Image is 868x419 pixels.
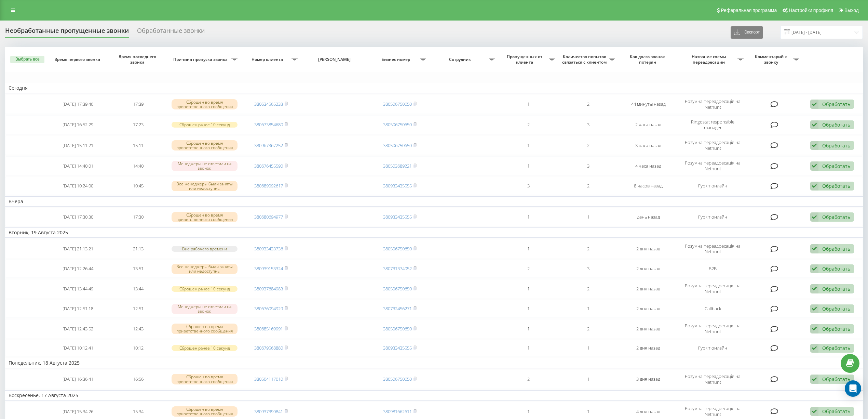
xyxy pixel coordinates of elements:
td: [DATE] 10:24:00 [48,177,108,195]
td: [DATE] 16:52:29 [48,115,108,134]
td: 8 часов назад [619,177,679,195]
div: Сброшен ранее 10 секунд [172,122,238,128]
div: Обработать [822,183,850,189]
td: 2 дня назад [619,260,679,278]
td: 2 дня назад [619,319,679,338]
td: 17:39 [108,95,168,114]
span: Как долго звонок потерян [624,54,672,65]
td: Розумна переадресація на Nethunt [678,136,747,155]
a: 380939153324 [254,265,283,272]
div: Сброшен ранее 10 секунд [172,345,238,351]
td: 1 [498,319,558,338]
div: Все менеджеры были заняты или недоступны [172,181,238,191]
div: Менеджеры не ответили на звонок [172,304,238,314]
td: 3 часа назад [619,136,679,155]
a: 380634565233 [254,101,283,107]
td: Розумна переадресація на Nethunt [678,279,747,298]
td: 1 [558,300,619,318]
td: 3 [558,115,619,134]
a: 380685169991 [254,326,283,332]
td: 1 [498,136,558,155]
div: Обработать [822,142,850,149]
div: Сброшен ранее 10 секунд [172,286,238,292]
div: Обработать [822,163,850,169]
span: Сотрудник [433,57,489,62]
span: Причина пропуска звонка [172,57,231,62]
span: [PERSON_NAME] [308,57,363,62]
td: [DATE] 14:40:01 [48,156,108,175]
td: [DATE] 12:26:44 [48,260,108,278]
td: 13:51 [108,260,168,278]
div: Обработать [822,101,850,107]
td: 16:56 [108,370,168,389]
td: Ringostat responsible manager [678,115,747,134]
td: Вторник, 19 Августа 2025 [5,227,863,238]
td: 1 [558,370,619,389]
td: [DATE] 15:11:21 [48,136,108,155]
td: 10:45 [108,177,168,195]
td: Розумна переадресація на Nethunt [678,239,747,258]
a: 380679568880 [254,345,283,351]
td: Розумна переадресація на Nethunt [678,95,747,114]
td: [DATE] 12:43:52 [48,319,108,338]
td: 2 [498,370,558,389]
td: [DATE] 21:13:21 [48,239,108,258]
a: 380506750650 [383,326,412,332]
td: 1 [498,95,558,114]
td: 2 [558,177,619,195]
a: 380506750650 [383,376,412,382]
td: 1 [498,156,558,175]
td: 2 [558,279,619,298]
div: Обработать [822,214,850,220]
td: [DATE] 13:44:49 [48,279,108,298]
td: 17:23 [108,115,168,134]
td: 2 [498,115,558,134]
span: Бизнес номер [373,57,420,62]
td: 2 дня назад [619,279,679,298]
td: 3 дня назад [619,370,679,389]
a: 380506750650 [383,101,412,107]
a: 380503689221 [383,163,412,169]
td: 2 [558,319,619,338]
a: 380676094929 [254,305,283,312]
td: 21:13 [108,239,168,258]
td: 2 дня назад [619,300,679,318]
div: Вне рабочего времени [172,246,238,252]
td: Гуркіт онлайн [678,208,747,226]
td: 12:43 [108,319,168,338]
span: Выход [844,8,859,13]
a: 380504117010 [254,376,283,382]
td: [DATE] 16:36:41 [48,370,108,389]
a: 380731374052 [383,265,412,272]
td: 2 [498,260,558,278]
td: [DATE] 10:12:41 [48,340,108,356]
div: Сброшен во время приветственного сообщения [172,374,238,384]
td: B2B [678,260,747,278]
td: 4 часа назад [619,156,679,175]
a: 380673854680 [254,121,283,128]
td: Розумна переадресація на Nethunt [678,156,747,175]
td: Вчера [5,196,863,207]
a: 380676455590 [254,163,283,169]
div: Менеджеры не ответили на звонок [172,161,238,171]
a: 380689092617 [254,183,283,189]
td: Понедельник, 18 Августа 2025 [5,358,863,368]
a: 380506750650 [383,286,412,292]
a: 380506750650 [383,121,412,128]
td: Воскресенье, 17 Августа 2025 [5,390,863,401]
td: 12:51 [108,300,168,318]
td: 13:44 [108,279,168,298]
div: Сброшен во время приветственного сообщения [172,140,238,150]
div: Сброшен во время приветственного сообщения [172,406,238,417]
span: Реферальная программа [721,8,777,13]
span: Время первого звонка [54,57,102,62]
span: Название схемы переадресации [682,54,737,65]
span: Комментарий к звонку [750,54,793,65]
td: 1 [498,239,558,258]
td: 1 [558,340,619,356]
td: 44 минуты назад [619,95,679,114]
a: 380933435555 [383,183,412,189]
td: 3 [558,156,619,175]
span: Количество попыток связаться с клиентом [562,54,609,65]
td: [DATE] 17:30:30 [48,208,108,226]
